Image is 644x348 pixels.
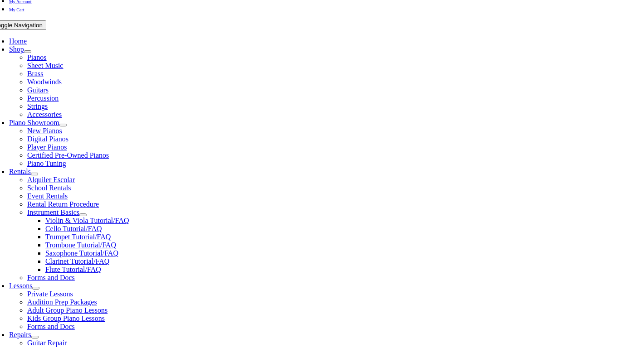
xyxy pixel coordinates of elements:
[27,323,75,330] a: Forms and Docs
[27,78,62,86] a: Woodwinds
[27,208,79,216] a: Instrument Basics
[9,5,24,13] a: My Cart
[9,37,27,45] a: Home
[9,45,24,53] a: Shop
[45,241,116,249] a: Trombone Tutorial/FAQ
[27,192,68,200] a: Event Rentals
[59,124,67,126] button: Open submenu of Piano Showroom
[27,176,75,184] a: Alquiler Escolar
[27,135,68,143] a: Digital Pianos
[27,53,47,61] a: Pianos
[24,50,31,53] button: Open submenu of Shop
[27,70,44,77] a: Brass
[27,200,99,208] a: Rental Return Procedure
[27,184,71,192] a: School Rentals
[27,290,73,298] a: Private Lessons
[9,119,59,126] a: Piano Showroom
[27,339,67,347] a: Guitar Repair
[31,336,39,338] button: Open submenu of Repairs
[45,217,129,224] a: Violin & Viola Tutorial/FAQ
[45,225,102,232] a: Cello Tutorial/FAQ
[27,298,97,306] a: Audition Prep Packages
[27,274,75,281] a: Forms and Docs
[27,314,105,322] a: Kids Group Piano Lessons
[27,86,49,94] a: Guitars
[45,266,101,273] a: Flute Tutorial/FAQ
[32,287,39,290] button: Open submenu of Lessons
[45,257,110,265] a: Clarinet Tutorial/FAQ
[27,159,66,167] a: Piano Tuning
[9,7,24,12] span: My Cart
[79,213,87,216] button: Open submenu of Instrument Basics
[27,151,109,159] a: Certified Pre-Owned Pianos
[27,143,67,151] a: Player Pianos
[27,94,59,102] a: Percussion
[27,102,48,110] a: Strings
[27,111,62,118] a: Accessories
[27,306,107,314] a: Adult Group Piano Lessons
[27,62,63,69] a: Sheet Music
[9,168,31,175] a: Rentals
[27,127,62,135] a: New Pianos
[9,331,31,338] a: Repairs
[31,173,38,175] button: Open submenu of Rentals
[45,233,111,241] a: Trumpet Tutorial/FAQ
[9,282,33,290] a: Lessons
[45,249,118,257] a: Saxophone Tutorial/FAQ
